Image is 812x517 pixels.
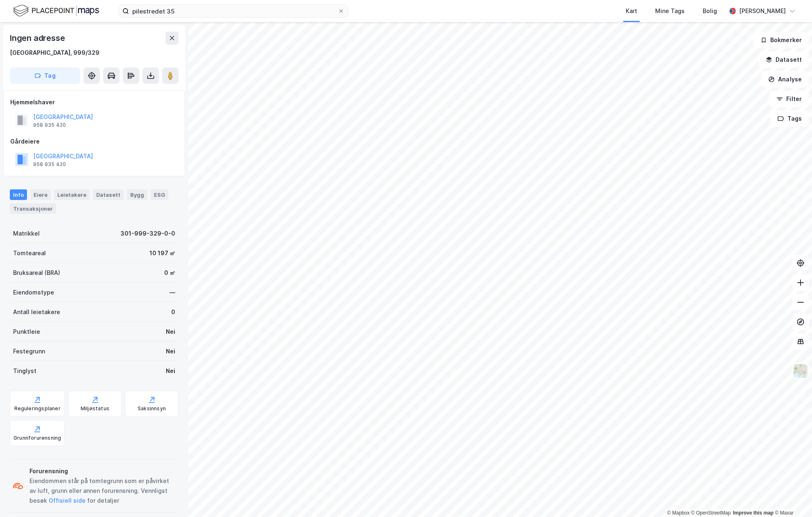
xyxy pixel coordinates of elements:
[58,276,106,281] span: [PERSON_NAME]
[10,48,100,58] div: [GEOGRAPHIC_DATA], 999/329
[16,16,81,29] img: logo
[769,91,809,107] button: Filter
[10,189,27,200] div: Info
[29,466,175,476] div: Forurensning
[13,229,40,238] div: Matrikkel
[771,478,812,517] iframe: Chat Widget
[771,110,809,127] button: Tags
[691,510,731,516] a: OpenStreetMap
[166,346,175,356] div: Nei
[771,478,812,517] div: Kontrollprogram for chat
[129,276,144,281] span: Hjelp
[171,307,175,317] div: 0
[13,346,45,356] div: Festegrunn
[109,255,164,288] button: Hjelp
[655,6,685,16] div: Mine Tags
[16,58,147,72] p: [PERSON_NAME] 👋
[13,327,40,337] div: Punktleie
[138,405,166,412] div: Saksinnsyn
[111,13,128,29] img: Profile image for Simen
[151,189,168,200] div: ESG
[54,255,109,288] button: Meldinger
[129,5,338,17] input: Søk på adresse, matrikkel, gårdeiere, leietakere eller personer
[761,71,809,88] button: Analyse
[10,67,80,84] button: Tag
[93,189,124,200] div: Datasett
[164,268,175,278] div: 0 ㎡
[166,366,175,376] div: Nei
[14,405,61,412] div: Reguleringsplaner
[19,276,36,281] span: Hjem
[759,52,809,68] button: Datasett
[753,32,809,48] button: Bokmerker
[13,307,60,317] div: Antall leietakere
[33,122,66,128] div: 958 935 420
[10,137,178,146] div: Gårdeiere
[127,189,147,200] div: Bygg
[793,363,808,379] img: Z
[13,366,36,376] div: Tinglyst
[141,13,156,28] div: Lukk
[703,6,717,16] div: Bolig
[81,405,109,412] div: Miljøstatus
[120,229,175,238] div: 301-999-329-0-0
[166,327,175,337] div: Nei
[29,476,175,506] div: Eiendommen står på tomtegrunn som er påvirket av luft, grunn eller annen forurensning. Vennligst ...
[14,435,61,441] div: Grunnforurensning
[30,189,51,200] div: Eiere
[10,31,66,45] div: Ingen adresse
[13,288,54,297] div: Eiendomstype
[739,6,786,16] div: [PERSON_NAME]
[667,510,690,516] a: Mapbox
[733,510,774,516] a: Improve this map
[10,203,56,214] div: Transaksjoner
[626,6,637,16] div: Kart
[54,189,90,200] div: Leietakere
[170,288,175,297] div: —
[33,161,66,168] div: 958 935 420
[13,268,60,278] div: Bruksareal (BRA)
[13,248,46,258] div: Tomteareal
[149,248,175,258] div: 10 197 ㎡
[10,97,178,107] div: Hjemmelshaver
[13,4,99,18] img: logo.f888ab2527a4732fd821a326f86c7f29.svg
